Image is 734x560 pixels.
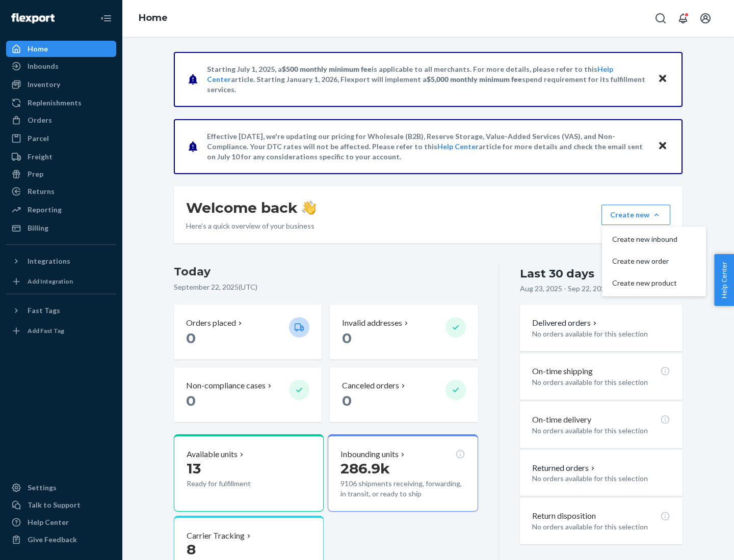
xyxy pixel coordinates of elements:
[28,98,82,108] div: Replenishments
[604,272,704,294] button: Create new product
[174,434,324,512] button: Available units13Ready for fulfillment
[532,377,670,387] p: No orders available for this selection
[187,449,238,460] p: Available units
[186,221,316,231] p: Here’s a quick overview of your business
[612,279,677,287] span: Create new product
[6,112,116,128] a: Orders
[6,220,116,236] a: Billing
[28,79,60,90] div: Inventory
[282,65,372,73] span: $500 monthly minimum fee
[342,329,352,347] span: 0
[6,302,116,319] button: Fast Tags
[520,284,628,294] p: Aug 23, 2025 - Sep 22, 2025 ( UTC )
[28,133,49,144] div: Parcel
[28,186,55,197] div: Returns
[6,253,116,269] button: Integrations
[532,510,596,522] p: Return disposition
[28,152,53,162] div: Freight
[28,535,77,545] div: Give Feedback
[604,229,704,250] button: Create new inbound
[28,205,62,215] div: Reporting
[186,392,196,409] span: 0
[28,44,48,54] div: Home
[427,75,522,83] span: $5,000 monthly minimum fee
[6,149,116,165] a: Freight
[714,254,734,306] button: Help Center
[604,250,704,272] button: Create new order
[174,264,478,280] h3: Today
[656,72,669,87] button: Close
[520,266,594,282] div: Last 30 days
[6,58,116,74] a: Inbounds
[6,166,116,182] a: Prep
[6,514,116,530] a: Help Center
[340,449,399,460] p: Inbounding units
[6,41,116,57] a: Home
[28,326,64,335] div: Add Fast Tag
[6,95,116,111] a: Replenishments
[532,426,670,436] p: No orders available for this selection
[342,317,402,329] p: Invalid addresses
[6,76,116,93] a: Inventory
[6,323,116,339] a: Add Fast Tag
[695,8,716,29] button: Open account menu
[174,368,322,422] button: Non-compliance cases 0
[11,13,55,23] img: Flexport logo
[139,12,168,23] a: Home
[6,183,116,200] a: Returns
[186,380,266,391] p: Non-compliance cases
[6,480,116,496] a: Settings
[6,130,116,147] a: Parcel
[186,199,316,217] h1: Welcome back
[330,305,478,359] button: Invalid addresses 0
[207,64,648,95] p: Starting July 1, 2025, a is applicable to all merchants. For more details, please refer to this a...
[28,277,73,286] div: Add Integration
[174,282,478,292] p: September 22, 2025 ( UTC )
[187,541,196,558] span: 8
[130,4,176,33] ol: breadcrumbs
[174,305,322,359] button: Orders placed 0
[340,460,390,477] span: 286.9k
[186,329,196,347] span: 0
[6,531,116,548] button: Give Feedback
[601,205,670,225] button: Create newCreate new inboundCreate new orderCreate new product
[6,202,116,218] a: Reporting
[328,434,478,512] button: Inbounding units286.9k9106 shipments receiving, forwarding, in transit, or ready to ship
[28,305,60,316] div: Fast Tags
[28,61,59,71] div: Inbounds
[28,115,52,125] div: Orders
[532,366,593,377] p: On-time shipping
[6,497,116,513] a: Talk to Support
[28,500,81,510] div: Talk to Support
[187,460,201,477] span: 13
[340,479,465,499] p: 9106 shipments receiving, forwarding, in transit, or ready to ship
[187,530,245,542] p: Carrier Tracking
[532,414,591,426] p: On-time delivery
[207,131,648,162] p: Effective [DATE], we're updating our pricing for Wholesale (B2B), Reserve Storage, Value-Added Se...
[28,223,48,233] div: Billing
[650,8,671,29] button: Open Search Box
[532,317,599,329] button: Delivered orders
[532,462,597,474] button: Returned orders
[28,256,70,266] div: Integrations
[186,317,236,329] p: Orders placed
[187,479,281,489] p: Ready for fulfillment
[330,368,478,422] button: Canceled orders 0
[342,380,399,391] p: Canceled orders
[532,329,670,339] p: No orders available for this selection
[612,236,677,243] span: Create new inbound
[96,8,116,29] button: Close Navigation
[656,139,669,154] button: Close
[437,142,479,151] a: Help Center
[532,522,670,532] p: No orders available for this selection
[28,483,57,493] div: Settings
[302,201,316,215] img: hand-wave emoji
[532,473,670,484] p: No orders available for this selection
[28,517,69,527] div: Help Center
[6,273,116,290] a: Add Integration
[612,258,677,265] span: Create new order
[342,392,352,409] span: 0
